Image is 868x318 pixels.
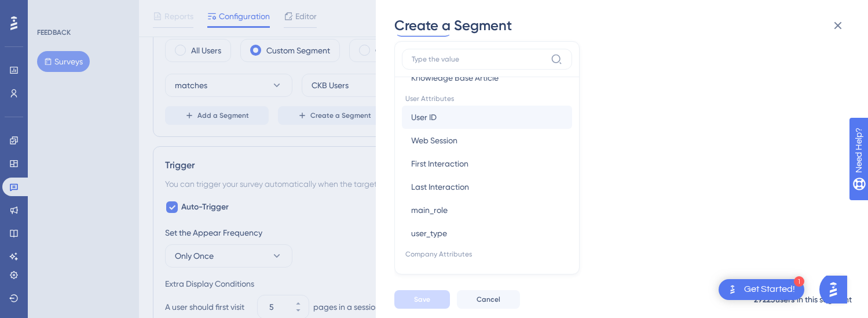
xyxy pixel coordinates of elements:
[726,283,739,297] img: launcher-image-alternative-text
[402,222,572,245] button: user_type
[402,152,572,175] button: First Interaction
[744,283,795,296] div: Get Started!
[719,279,804,300] div: Open Get Started! checklist, remaining modules: 1
[402,245,572,261] span: Company Attributes
[411,266,457,280] span: Company ID
[414,295,430,304] span: Save
[411,180,469,194] span: Last Interaction
[402,66,572,89] button: Knowledge Base Article
[794,276,804,287] div: 1
[411,226,447,240] span: user_type
[402,198,572,222] button: main_role
[412,55,546,64] input: Type the value
[402,129,572,152] button: Web Session
[411,133,457,147] span: Web Session
[411,71,499,85] span: Knowledge Base Article
[477,295,500,304] span: Cancel
[394,16,852,35] div: Create a Segment
[402,175,572,198] button: Last Interaction
[411,203,448,217] span: main_role
[411,157,468,171] span: First Interaction
[402,89,572,106] span: User Attributes
[402,106,572,129] button: User ID
[819,272,854,307] iframe: UserGuiding AI Assistant Launcher
[27,3,72,17] span: Need Help?
[457,290,520,309] button: Cancel
[411,110,437,124] span: User ID
[394,290,450,309] button: Save
[402,261,572,284] button: Company ID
